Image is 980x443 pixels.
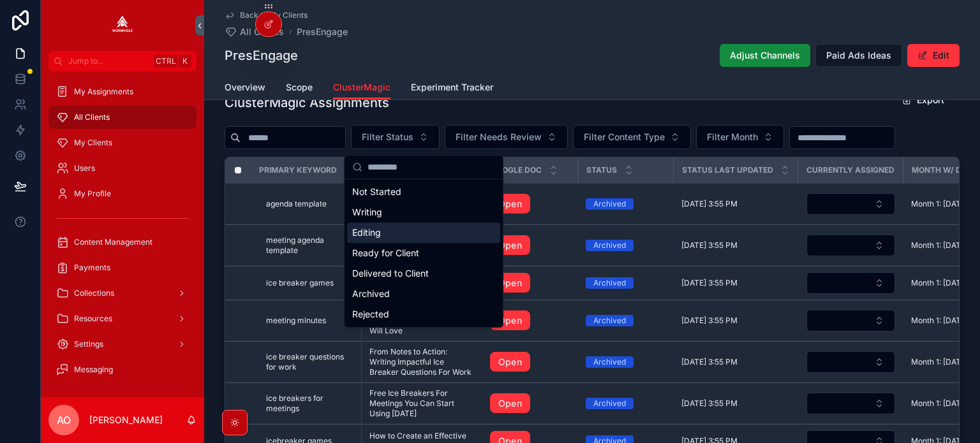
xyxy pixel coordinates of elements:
[351,125,440,149] button: Select Button
[74,87,133,97] span: My Assignments
[333,81,390,94] span: ClusterMagic
[456,131,542,143] span: Filter Needs Review
[266,278,353,288] a: ice breaker games
[490,352,530,372] a: Open
[48,333,197,356] a: Settings
[806,309,896,332] a: Select Button
[74,263,110,273] span: Payments
[240,25,284,38] span: All Clients
[681,240,791,251] a: [DATE] 3:55 PM
[347,202,500,222] div: Writing
[333,76,390,100] a: ClusterMagic
[806,165,895,175] span: Currently Assigned
[490,194,530,214] a: Open
[41,71,204,397] div: scrollable content
[286,81,313,94] span: Scope
[806,192,896,215] a: Select Button
[806,310,895,331] button: Select Button
[490,310,570,331] a: Open
[347,222,500,243] div: Editing
[74,112,110,122] span: All Clients
[266,199,327,209] span: agenda template
[490,273,530,293] a: Open
[586,198,666,210] a: Archived
[48,256,197,279] a: Payments
[490,194,570,214] a: Open
[584,131,665,143] span: Filter Content Type
[806,351,896,374] a: Select Button
[74,163,95,173] span: Users
[297,25,348,38] span: PresEngage
[286,76,313,101] a: Scope
[907,44,960,67] button: Edit
[593,198,626,210] div: Archived
[490,235,530,256] a: Open
[593,356,626,368] div: Archived
[573,125,691,149] button: Select Button
[682,165,773,175] span: Status Last Updated
[806,272,895,294] button: Select Button
[74,314,112,324] span: Resources
[593,398,626,409] div: Archived
[806,392,896,415] a: Select Button
[266,235,353,256] a: meeting agenda template
[586,315,666,326] a: Archived
[74,138,112,148] span: My Clients
[48,131,197,154] a: My Clients
[490,310,530,331] a: Open
[225,10,308,20] a: Back to My Clients
[48,157,197,180] a: Users
[74,365,113,375] span: Messaging
[74,189,111,199] span: My Profile
[806,351,895,373] button: Select Button
[806,235,895,256] button: Select Button
[266,199,353,209] a: agenda template
[707,131,758,143] span: Filter Month
[586,356,666,368] a: Archived
[266,352,353,372] a: ice breaker questions for work
[815,44,902,67] button: Paid Ads Ideas
[345,179,503,327] div: Suggestions
[826,49,891,62] span: Paid Ads Ideas
[681,316,738,326] span: [DATE] 3:55 PM
[48,358,197,381] a: Messaging
[266,393,353,414] a: ice breakers for meetings
[347,243,500,263] div: Ready for Client
[806,393,895,414] button: Select Button
[490,273,570,293] a: Open
[720,44,810,67] button: Adjust Channels
[225,76,265,101] a: Overview
[225,94,389,112] h1: ClusterMagic Assignments
[586,277,666,289] a: Archived
[593,277,626,289] div: Archived
[48,282,197,305] a: Collections
[369,388,475,419] a: Free Ice Breakers For Meetings You Can Start Using [DATE]
[74,288,114,298] span: Collections
[806,272,896,294] a: Select Button
[681,278,791,288] a: [DATE] 3:55 PM
[57,412,71,428] span: AO
[681,357,738,367] span: [DATE] 3:55 PM
[586,165,617,175] span: Status
[445,125,568,149] button: Select Button
[48,307,197,330] a: Resources
[369,347,475,377] span: From Notes to Action: Writing Impactful Ice Breaker Questions For Work
[806,193,895,215] button: Select Button
[681,240,738,251] span: [DATE] 3:55 PM
[347,263,500,284] div: Delivered to Client
[225,47,298,64] h1: PresEngage
[681,199,791,209] a: [DATE] 3:55 PM
[154,55,177,68] span: Ctrl
[48,51,197,71] button: Jump to...CtrlK
[593,240,626,251] div: Archived
[362,131,413,143] span: Filter Status
[259,165,337,175] span: Primary Keyword
[89,414,163,426] p: [PERSON_NAME]
[490,393,570,414] a: Open
[411,81,493,94] span: Experiment Tracker
[180,56,190,66] span: K
[266,316,326,326] span: meeting minutes
[490,352,570,372] a: Open
[74,339,103,349] span: Settings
